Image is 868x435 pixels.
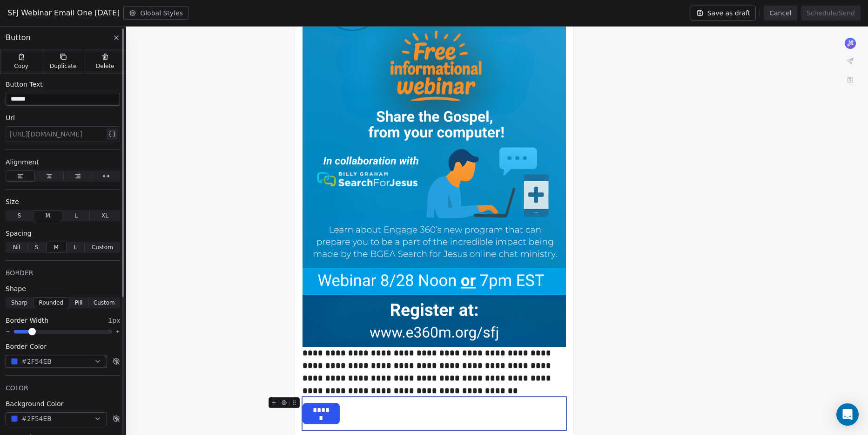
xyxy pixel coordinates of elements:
[74,211,78,220] span: L
[691,6,756,20] button: Save as draft
[836,403,859,426] div: Open Intercom Messenger
[18,211,21,220] span: S
[50,62,76,70] span: Duplicate
[764,6,797,20] button: Cancel
[108,316,120,325] span: 1px
[35,243,39,251] span: S
[6,399,64,408] span: Background Color
[6,197,19,206] span: Size
[6,316,48,325] span: Border Width
[6,284,26,293] span: Shape
[74,299,82,307] span: Pill
[123,7,188,20] button: Global Styles
[101,211,108,220] span: XL
[6,383,120,393] div: COLOR
[74,243,77,251] span: L
[6,342,47,351] span: Border Color
[6,157,39,167] span: Alignment
[21,357,52,367] span: #2F54EB
[11,299,27,307] span: Sharp
[6,412,107,425] button: #2F54EB
[7,7,120,19] span: SFJ Webinar Email One [DATE]
[13,243,20,251] span: Nil
[6,32,31,43] span: Button
[6,113,15,122] span: Url
[14,62,28,70] span: Copy
[6,355,107,368] button: #2F54EB
[6,229,32,238] span: Spacing
[801,6,861,20] button: Schedule/Send
[6,268,120,278] div: BORDER
[6,80,43,89] span: Button Text
[92,243,113,251] span: Custom
[96,62,114,70] span: Delete
[94,299,115,307] span: Custom
[21,414,52,424] span: #2F54EB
